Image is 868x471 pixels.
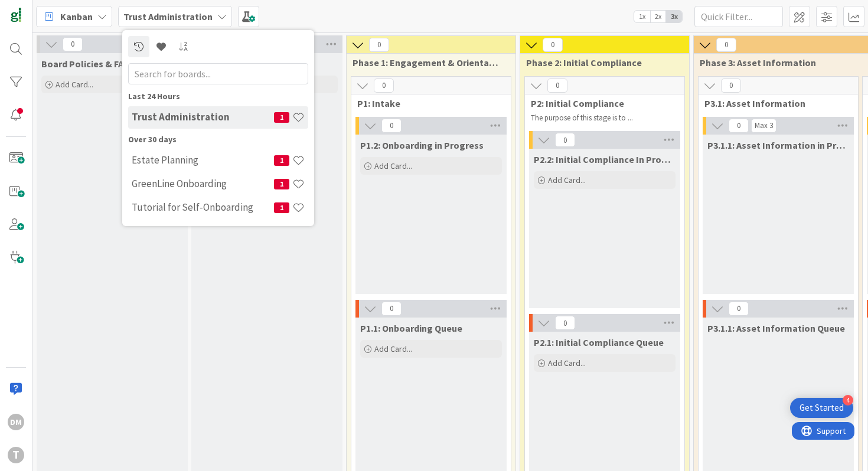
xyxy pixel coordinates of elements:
[555,133,575,147] span: 0
[274,202,289,213] span: 1
[274,179,289,189] span: 1
[534,153,676,165] span: P2.2: Initial Compliance In Progress
[360,322,462,334] span: P1.1: Onboarding Queue
[369,38,389,52] span: 0
[694,6,783,27] input: Quick Filter...
[800,402,844,414] div: Get Started
[123,11,213,22] b: Trust Administration
[374,78,394,93] span: 0
[274,112,289,123] span: 1
[729,302,749,316] span: 0
[650,11,666,22] span: 2x
[374,161,412,171] span: Add Card...
[41,58,130,70] span: Board Policies & FAQ
[25,2,54,16] span: Support
[132,201,274,213] h4: Tutorial for Self-Onboarding
[60,9,93,24] span: Kanban
[531,97,670,109] span: P2: Initial Compliance
[721,78,741,93] span: 0
[716,38,736,52] span: 0
[729,119,749,133] span: 0
[704,97,843,109] span: P3.1: Asset Information
[132,111,274,123] h4: Trust Administration
[360,139,484,151] span: P1.2: Onboarding in Progress
[274,155,289,166] span: 1
[548,358,586,368] span: Add Card...
[548,175,586,185] span: Add Card...
[543,38,563,52] span: 0
[707,322,845,334] span: P3.1.1: Asset Information Queue
[790,398,853,418] div: Open Get Started checklist, remaining modules: 4
[63,37,83,51] span: 0
[381,302,402,316] span: 0
[56,79,93,90] span: Add Card...
[357,97,496,109] span: P1: Intake
[755,123,773,129] div: Max 3
[128,90,308,103] div: Last 24 Hours
[374,344,412,354] span: Add Card...
[381,119,402,133] span: 0
[128,133,308,146] div: Over 30 days
[128,63,308,84] input: Search for boards...
[666,11,682,22] span: 3x
[8,447,24,463] div: T
[555,316,575,330] span: 0
[634,11,650,22] span: 1x
[8,8,24,24] img: Visit kanbanzone.com
[547,78,567,93] span: 0
[132,154,274,166] h4: Estate Planning
[353,57,501,68] span: Phase 1: Engagement & Orientations
[707,139,849,151] span: P3.1.1: Asset Information in Progress
[132,178,274,189] h4: GreenLine Onboarding
[531,113,670,123] p: The purpose of this stage is to ...
[843,395,853,405] div: 4
[526,57,674,68] span: Phase 2: Initial Compliance
[8,414,24,430] div: DM
[534,336,664,348] span: P2.1: Initial Compliance Queue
